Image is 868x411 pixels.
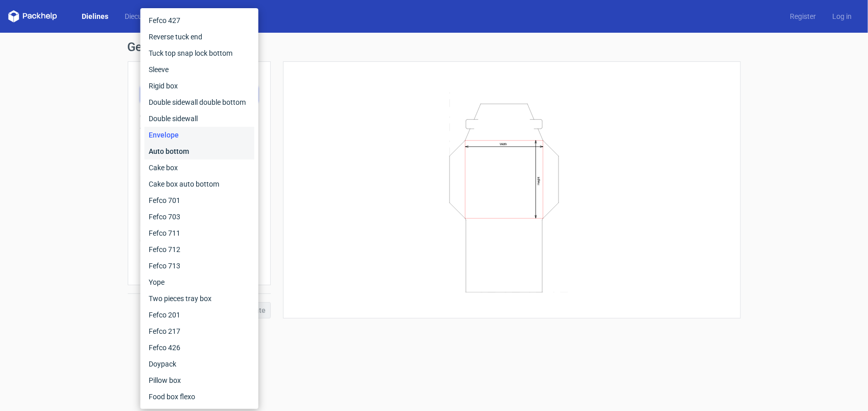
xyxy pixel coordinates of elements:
[145,29,254,45] div: Reverse tuck end
[74,11,116,21] a: Dielines
[536,176,541,185] text: Height
[145,61,254,78] div: Sleeve
[145,307,254,323] div: Fefco 201
[145,94,254,110] div: Double sidewall double bottom
[145,225,254,241] div: Fefco 711
[145,176,254,192] div: Cake box auto bottom
[145,258,254,274] div: Fefco 713
[116,11,178,21] a: Diecut layouts
[782,11,824,21] a: Register
[145,241,254,258] div: Fefco 712
[145,127,254,143] div: Envelope
[145,274,254,290] div: Yope
[145,192,254,209] div: Fefco 701
[145,143,254,159] div: Auto bottom
[145,290,254,307] div: Two pieces tray box
[145,323,254,339] div: Fefco 217
[145,372,254,389] div: Pillow box
[145,389,254,405] div: Food box flexo
[500,142,507,146] text: Width
[145,45,254,61] div: Tuck top snap lock bottom
[824,11,860,21] a: Log in
[145,159,254,176] div: Cake box
[145,209,254,225] div: Fefco 703
[145,78,254,94] div: Rigid box
[145,12,254,29] div: Fefco 427
[128,41,741,53] h1: Generate new dieline
[145,339,254,356] div: Fefco 426
[145,356,254,372] div: Doypack
[145,110,254,127] div: Double sidewall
